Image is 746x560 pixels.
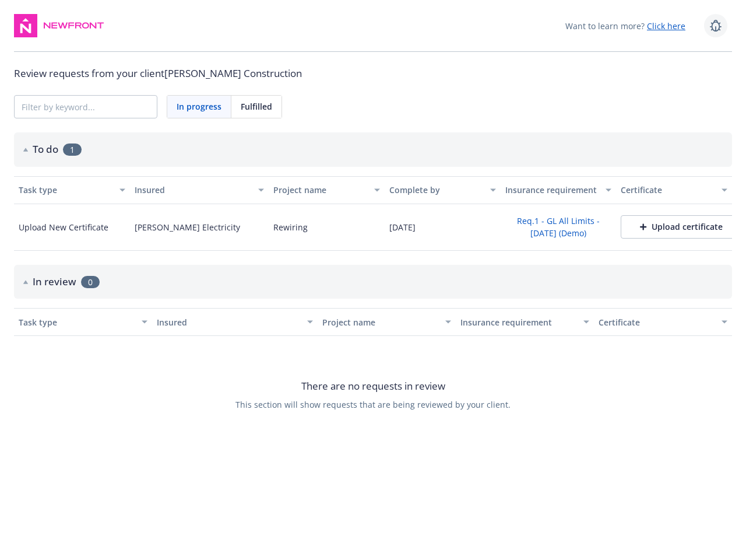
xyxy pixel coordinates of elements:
[273,184,367,196] div: Project name
[704,14,727,37] a: Report a Bug
[621,184,715,196] div: Certificate
[599,316,715,328] div: Certificate
[385,176,501,204] button: Complete by
[322,316,438,328] div: Project name
[616,176,732,204] button: Certificate
[273,221,308,233] div: Rewiring
[33,274,76,289] h2: In review
[42,20,105,32] img: Newfront Logo
[33,142,58,157] h2: To do
[130,176,269,204] button: Insured
[157,316,300,328] div: Insured
[14,308,152,336] button: Task type
[81,276,100,288] span: 0
[19,316,135,328] div: Task type
[152,308,318,336] button: Insured
[19,184,112,196] div: Task type
[135,221,240,233] div: [PERSON_NAME] Electricity
[269,176,385,204] button: Project name
[318,308,456,336] button: Project name
[505,212,612,242] button: Req.1 - GL All Limits - [DATE] (Demo)
[63,143,82,156] span: 1
[301,379,445,394] span: There are no requests in review
[456,308,594,336] button: Insurance requirement
[177,100,221,113] span: In progress
[14,14,37,37] img: navigator-logo.svg
[594,308,732,336] button: Certificate
[621,215,742,239] button: Upload certificate
[460,316,576,328] div: Insurance requirement
[505,184,599,196] div: Insurance requirement
[241,100,272,113] span: Fulfilled
[14,176,130,204] button: Task type
[15,96,157,118] input: Filter by keyword...
[389,184,483,196] div: Complete by
[19,221,108,233] div: Upload New Certificate
[640,221,723,233] div: Upload certificate
[235,398,511,411] span: This section will show requests that are being reviewed by your client.
[135,184,251,196] div: Insured
[14,66,732,81] div: Review requests from your client [PERSON_NAME] Construction
[389,221,416,233] div: [DATE]
[565,20,685,32] span: Want to learn more?
[647,20,685,32] a: Click here
[501,176,617,204] button: Insurance requirement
